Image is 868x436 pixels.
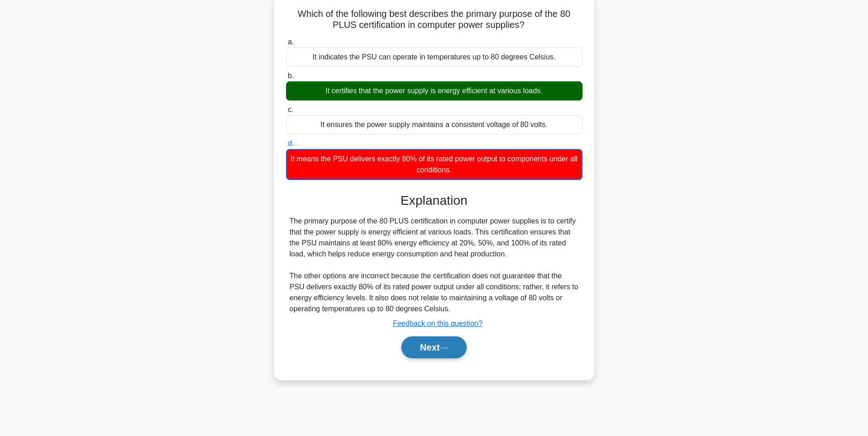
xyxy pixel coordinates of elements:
[401,336,467,358] button: Next
[285,8,583,31] h5: Which of the following best describes the primary purpose of the 80 PLUS certification in compute...
[286,115,582,134] div: It ensures the power supply maintains a consistent voltage of 80 volts.
[288,106,293,113] span: c.
[288,38,294,46] span: a.
[286,81,582,101] div: It certifies that the power supply is energy efficient at various loads.
[286,48,582,67] div: It indicates the PSU can operate in temperatures up to 80 degrees Celsius.
[288,139,294,147] span: d.
[286,149,582,180] div: It means the PSU delivers exactly 80% of its rated power output to components under all conditions.
[393,319,483,327] a: Feedback on this question?
[291,193,577,208] h3: Explanation
[288,72,294,80] span: b.
[290,216,579,314] div: The primary purpose of the 80 PLUS certification in computer power supplies is to certify that th...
